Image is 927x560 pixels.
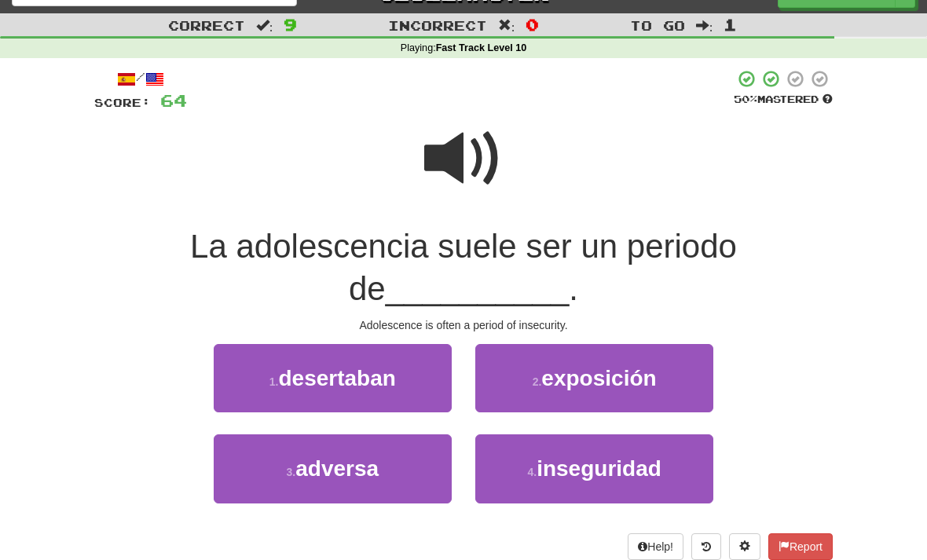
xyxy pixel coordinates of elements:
[94,96,151,109] span: Score:
[388,17,487,33] span: Incorrect
[541,366,656,390] span: exposición
[475,344,713,412] button: 2.exposición
[569,270,578,307] span: .
[734,93,757,105] span: 50 %
[269,375,279,388] small: 1 .
[475,434,713,503] button: 4.inseguridad
[94,317,833,333] div: Adolescence is often a period of insecurity.
[724,15,737,34] span: 1
[691,533,721,560] button: Round history (alt+y)
[287,466,296,478] small: 3 .
[696,19,713,32] span: :
[628,533,683,560] button: Help!
[630,17,685,33] span: To go
[160,90,187,110] span: 64
[526,15,539,34] span: 0
[168,17,245,33] span: Correct
[278,366,395,390] span: desertaban
[295,456,379,481] span: adversa
[214,344,452,412] button: 1.desertaban
[436,42,527,53] strong: Fast Track Level 10
[94,69,187,89] div: /
[386,270,570,307] span: __________
[190,228,737,308] span: La adolescencia suele ser un periodo de
[734,93,833,107] div: Mastered
[256,19,273,32] span: :
[284,15,297,34] span: 9
[533,375,542,388] small: 2 .
[214,434,452,503] button: 3.adversa
[527,466,537,478] small: 4 .
[498,19,515,32] span: :
[537,456,661,481] span: inseguridad
[768,533,833,560] button: Report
